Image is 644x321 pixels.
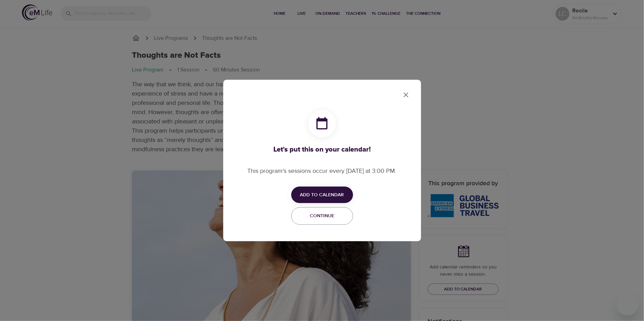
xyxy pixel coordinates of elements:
[248,166,397,176] p: This program's sessions occur every [DATE] at 3:00 PM.
[300,191,344,199] span: Add to Calendar
[291,207,353,225] button: Continue
[398,87,414,103] button: close
[291,187,353,203] button: Add to Calendar
[296,212,349,220] span: Continue
[248,146,397,154] h3: Let's put this on your calendar!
